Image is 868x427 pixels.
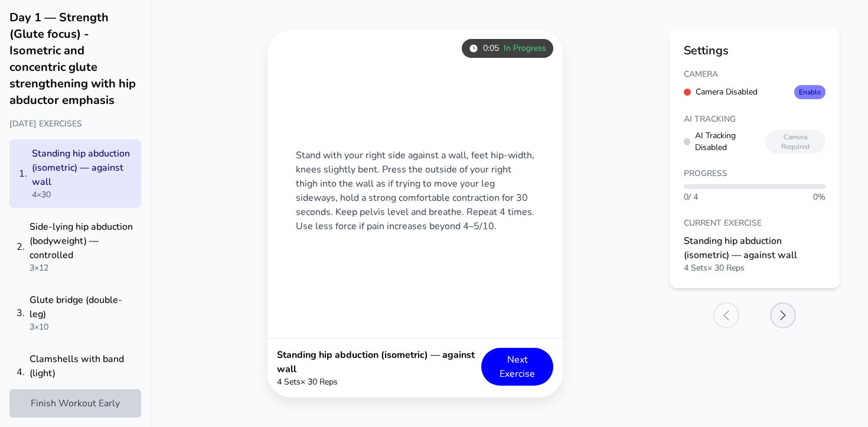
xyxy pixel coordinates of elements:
[684,234,825,262] div: Standing hip abduction (isometric) — against wall
[9,139,141,208] button: 1.Standing hip abduction (isometric) — against wall4×30
[32,146,134,189] div: Standing hip abduction (isometric) — against wall
[30,293,134,321] div: Glute bridge (double-leg)
[30,220,134,262] div: Side-lying hip abduction (bodyweight) — controlled
[684,168,825,180] h3: Progress
[9,118,141,130] div: [DATE] Exercises
[695,130,765,154] span: AI Tracking Disabled
[9,9,141,109] h1: Day 1 — Strength (Glute focus) - Isometric and concentric glute strengthening with hip abductor e...
[277,348,481,376] h3: Standing hip abduction (isometric) — against wall
[696,86,758,98] span: Camera Disabled
[19,167,27,181] div: 1 .
[504,43,546,54] span: In Progress
[17,365,25,379] div: 4 .
[684,43,825,59] h2: Settings
[17,306,25,320] div: 3 .
[9,389,141,418] button: Finish Workout Early
[765,130,825,154] button: Camera Required
[30,321,134,333] div: 3 × 10
[794,85,825,99] button: Enable
[684,191,698,203] span: 0 / 4
[32,189,134,201] div: 4 × 30
[684,217,825,229] h3: Current Exercise
[17,240,25,254] div: 2 .
[267,120,563,262] p: Stand with your right side against a wall, feet hip-width, knees slightly bent. Press the outside...
[813,191,825,203] span: 0 %
[684,113,825,125] h3: AI Tracking
[483,43,499,54] span: 0:05
[684,262,825,274] div: 4 Sets × 30 Reps
[30,262,134,274] div: 3 × 12
[9,213,141,281] button: 2.Side-lying hip abduction (bodyweight) — controlled3×12
[277,376,481,388] p: 4 Sets × 30 Reps
[9,345,141,399] button: 4.Clamshells with band (light)3×12
[684,69,825,80] h3: Camera
[30,352,134,380] div: Clamshells with band (light)
[481,348,553,386] button: Next Exercise
[9,286,141,340] button: 3.Glute bridge (double-leg)3×10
